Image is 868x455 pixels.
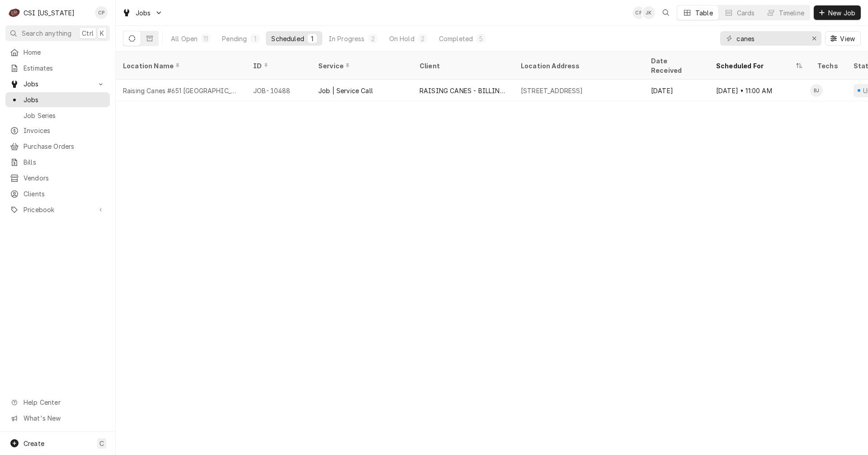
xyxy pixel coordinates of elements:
[24,63,105,73] span: Estimates
[478,34,484,43] div: 5
[24,142,105,151] span: Purchase Orders
[5,171,110,185] a: Vendors
[8,6,21,19] div: CSI Kentucky's Avatar
[24,205,92,214] span: Pricebook
[24,111,105,120] span: Job Series
[24,189,105,199] span: Clients
[123,61,237,71] div: Location Name
[651,56,700,75] div: Date Received
[779,8,804,18] div: Timeline
[695,8,713,18] div: Table
[136,8,151,18] span: Jobs
[99,439,104,448] span: C
[5,61,110,76] a: Estimates
[825,31,861,46] button: View
[24,47,105,57] span: Home
[838,34,857,43] span: View
[5,92,110,107] a: Jobs
[95,6,108,19] div: Craig Pierce's Avatar
[24,79,92,89] span: Jobs
[253,61,302,71] div: ID
[123,86,239,95] div: Raising Canes #651 [GEOGRAPHIC_DATA]
[203,34,208,43] div: 11
[521,61,635,71] div: Location Address
[810,84,823,97] div: Bryant Jolley's Avatar
[5,411,110,426] a: Go to What's New
[310,34,315,43] div: 1
[329,34,365,43] div: In Progress
[5,123,110,138] a: Invoices
[5,76,110,91] a: Go to Jobs
[24,157,105,167] span: Bills
[318,86,373,95] div: Job | Service Call
[814,5,861,20] button: New Job
[246,80,311,101] div: JOB-10488
[810,84,823,97] div: BJ
[807,31,821,46] button: Erase input
[644,80,709,101] div: [DATE]
[22,28,71,38] span: Search anything
[439,34,473,43] div: Completed
[24,398,104,407] span: Help Center
[420,34,425,43] div: 2
[736,31,804,46] input: Keyword search
[5,155,110,170] a: Bills
[5,108,110,123] a: Job Series
[5,45,110,60] a: Home
[24,440,44,447] span: Create
[271,34,304,43] div: Scheduled
[100,28,104,38] span: K
[826,8,857,18] span: New Job
[171,34,198,43] div: All Open
[709,80,810,101] div: [DATE] • 11:00 AM
[642,6,655,19] div: JK
[24,8,75,18] div: CSI [US_STATE]
[318,61,403,71] div: Service
[632,6,645,19] div: CP
[24,126,105,135] span: Invoices
[24,95,105,104] span: Jobs
[817,61,839,71] div: Techs
[420,86,506,95] div: RAISING CANES - BILLING ACCOUNT
[8,6,21,19] div: C
[659,5,673,20] button: Open search
[370,34,376,43] div: 2
[716,61,794,71] div: Scheduled For
[420,61,505,71] div: Client
[5,186,110,201] a: Clients
[737,8,755,18] div: Cards
[5,395,110,410] a: Go to Help Center
[5,202,110,217] a: Go to Pricebook
[521,86,583,95] div: [STREET_ADDRESS]
[632,6,645,19] div: Craig Pierce's Avatar
[5,139,110,154] a: Purchase Orders
[24,413,104,423] span: What's New
[5,25,110,41] button: Search anythingCtrlK
[82,28,94,38] span: Ctrl
[389,34,415,43] div: On Hold
[642,6,655,19] div: Jeff Kuehl's Avatar
[24,173,105,183] span: Vendors
[118,5,166,20] a: Go to Jobs
[95,6,108,19] div: CP
[222,34,247,43] div: Pending
[252,34,258,43] div: 1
